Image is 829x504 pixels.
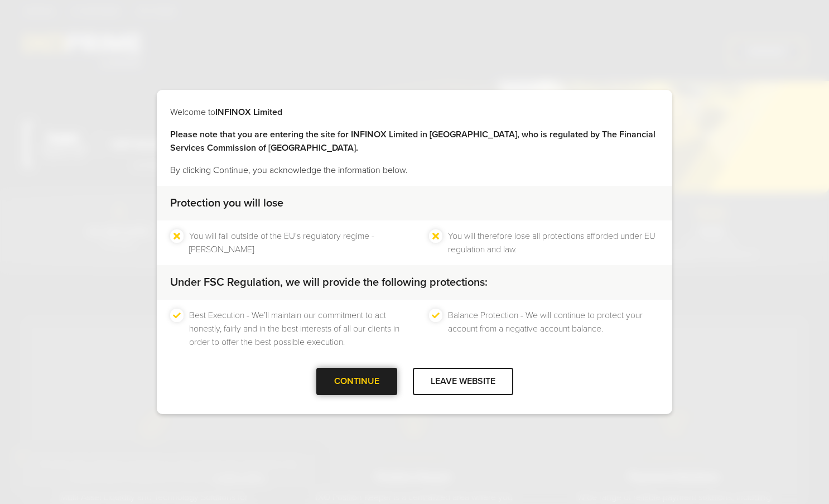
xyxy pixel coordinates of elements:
li: Balance Protection - We will continue to protect your account from a negative account balance. [448,309,659,349]
div: LEAVE WEBSITE [413,368,513,395]
strong: Protection you will lose [170,196,283,210]
li: You will therefore lose all protections afforded under EU regulation and law. [448,229,659,256]
div: CONTINUE [316,368,397,395]
p: By clicking Continue, you acknowledge the information below. [170,164,659,177]
strong: Under FSC Regulation, we will provide the following protections: [170,276,488,289]
p: Welcome to [170,105,659,119]
strong: INFINOX Limited [215,107,282,118]
li: Best Execution - We’ll maintain our commitment to act honestly, fairly and in the best interests ... [189,309,400,349]
strong: Please note that you are entering the site for INFINOX Limited in [GEOGRAPHIC_DATA], who is regul... [170,129,656,153]
li: You will fall outside of the EU's regulatory regime - [PERSON_NAME]. [189,229,400,256]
